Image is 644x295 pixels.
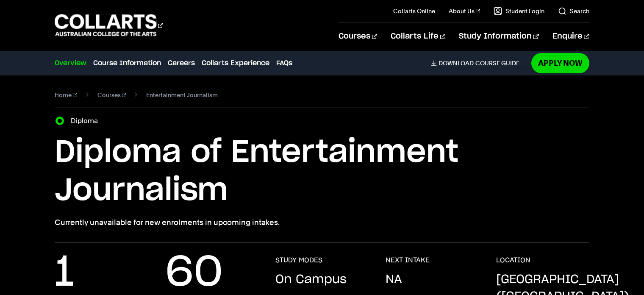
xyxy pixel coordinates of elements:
a: Enquire [552,22,589,50]
a: DownloadCourse Guide [431,59,526,67]
h3: LOCATION [496,256,530,264]
a: Collarts Life [391,22,445,50]
h1: Diploma of Entertainment Journalism [55,134,589,210]
a: Overview [55,58,86,68]
a: Student Login [494,7,544,15]
a: Courses [339,22,377,50]
a: FAQs [276,58,292,68]
p: NA [386,271,402,288]
span: Entertainment Journalism [146,89,218,101]
a: About Us [449,7,480,15]
a: Course Information [93,58,161,68]
div: Go to homepage [55,13,163,37]
a: Apply Now [531,53,589,73]
p: Currently unavailable for new enrolments in upcoming intakes. [55,217,589,228]
a: Careers [168,58,195,68]
a: Home [55,89,77,101]
a: Collarts Experience [202,58,269,68]
a: Study Information [459,22,539,50]
a: Courses [97,89,126,101]
h3: STUDY MODES [275,256,322,264]
a: Collarts Online [393,7,435,15]
span: Download [439,59,474,67]
p: 1 [55,256,74,290]
h3: NEXT INTAKE [386,256,430,264]
p: 60 [165,256,223,290]
label: Diploma [71,115,103,127]
a: Search [558,7,589,15]
p: On Campus [275,271,347,288]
